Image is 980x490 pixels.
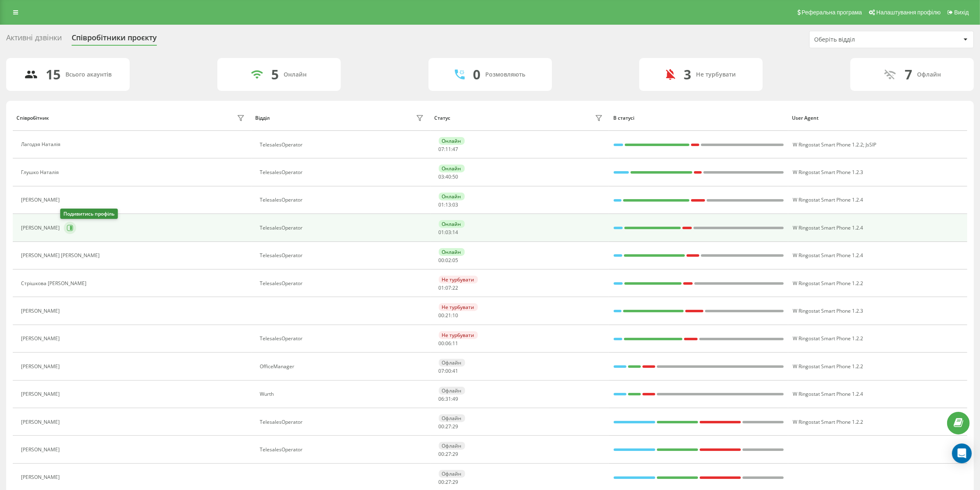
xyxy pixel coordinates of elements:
div: Open Intercom Messenger [952,444,972,463]
span: 14 [453,229,459,236]
div: TelesalesOperator [260,336,426,341]
span: 29 [453,423,459,430]
div: TelesalesOperator [260,225,426,231]
div: Офлайн [439,442,465,450]
div: Офлайн [439,414,465,422]
span: 10 [453,312,459,319]
div: TelesalesOperator [260,419,426,425]
div: : : [439,451,459,457]
div: : : [439,368,459,374]
span: 03 [453,201,459,208]
span: 00 [439,451,445,457]
div: : : [439,258,459,263]
div: Онлайн [439,137,465,145]
div: User Agent [792,115,964,121]
div: [PERSON_NAME] [21,391,62,397]
div: TelesalesOperator [260,447,426,453]
span: JsSIP [866,141,876,148]
div: Не турбувати [439,331,478,339]
div: Розмовляють [485,71,525,78]
span: W Ringostat Smart Phone 1.2.3 [793,307,863,314]
span: 05 [453,257,459,264]
div: Стрішкова [PERSON_NAME] [21,281,88,286]
div: Статус [434,115,450,121]
span: 27 [446,423,452,430]
div: [PERSON_NAME] [PERSON_NAME] [21,253,102,258]
span: 02 [446,257,452,264]
span: W Ringostat Smart Phone 1.2.2 [793,141,863,148]
div: [PERSON_NAME] [21,364,62,369]
div: Відділ [255,115,270,121]
span: W Ringostat Smart Phone 1.2.2 [793,280,863,287]
span: 00 [439,257,445,264]
span: 21 [446,312,452,319]
div: [PERSON_NAME] [21,197,62,203]
div: 15 [46,67,61,82]
div: : : [439,146,459,152]
span: W Ringostat Smart Phone 1.2.2 [793,418,863,425]
span: W Ringostat Smart Phone 1.2.2 [793,363,863,370]
div: [PERSON_NAME] [21,447,62,453]
div: : : [439,174,459,180]
span: 31 [446,395,452,402]
span: 00 [439,478,445,485]
span: Реферальна програма [802,9,862,16]
span: W Ringostat Smart Phone 1.2.4 [793,224,863,231]
div: 5 [271,67,279,82]
div: Не турбувати [439,276,478,283]
div: : : [439,313,459,318]
div: 0 [473,67,480,82]
div: : : [439,202,459,208]
div: [PERSON_NAME] [21,308,62,314]
div: Офлайн [439,387,465,395]
div: Wurth [260,391,426,397]
div: OfficeManager [260,364,426,369]
span: 40 [446,173,452,180]
span: W Ringostat Smart Phone 1.2.2 [793,335,863,342]
span: 47 [453,146,459,153]
span: 07 [439,146,445,153]
div: Співробітник [16,115,49,121]
span: 03 [446,229,452,236]
span: 41 [453,367,459,374]
div: Подивитись профіль [60,209,118,219]
span: 13 [446,201,452,208]
span: 07 [439,367,445,374]
div: Співробітники проєкту [72,33,157,46]
span: 00 [439,423,445,430]
span: 06 [439,395,445,402]
span: 01 [439,284,445,291]
div: TelesalesOperator [260,197,426,203]
span: 49 [453,395,459,402]
span: 03 [439,173,445,180]
div: Онлайн [439,248,465,256]
span: W Ringostat Smart Phone 1.2.4 [793,390,863,397]
div: Активні дзвінки [6,33,62,46]
span: 50 [453,173,459,180]
div: Офлайн [439,470,465,478]
div: В статусі [613,115,784,121]
div: Лагодзя Наталія [21,142,63,147]
span: 11 [446,146,452,153]
div: Офлайн [917,71,941,78]
span: Вихід [954,9,969,16]
div: Онлайн [439,165,465,172]
div: Глушко Наталія [21,170,61,175]
span: 27 [446,478,452,485]
div: : : [439,285,459,291]
span: W Ringostat Smart Phone 1.2.4 [793,252,863,259]
div: 7 [905,67,912,82]
span: 29 [453,478,459,485]
span: 06 [446,340,452,347]
span: 11 [453,340,459,347]
div: : : [439,396,459,402]
div: [PERSON_NAME] [21,336,62,341]
div: Онлайн [284,71,307,78]
div: Всього акаунтів [66,71,112,78]
div: TelesalesOperator [260,253,426,258]
div: : : [439,424,459,430]
div: TelesalesOperator [260,142,426,148]
span: W Ringostat Smart Phone 1.2.3 [793,169,863,176]
span: Налаштування профілю [876,9,940,16]
div: [PERSON_NAME] [21,419,62,425]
